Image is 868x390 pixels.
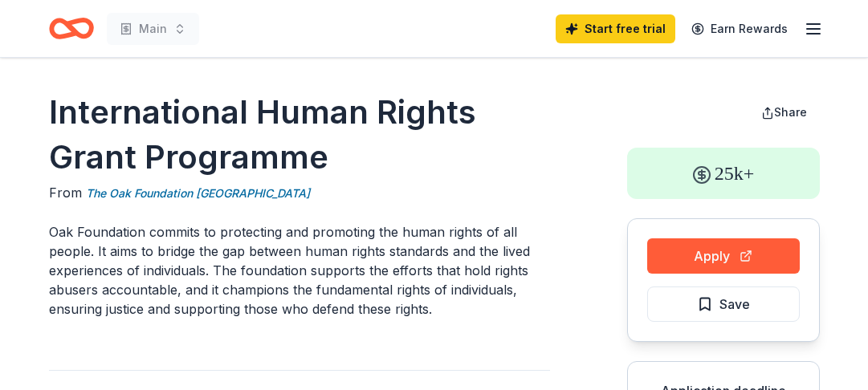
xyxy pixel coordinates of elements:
div: From [49,183,550,203]
button: Save [647,286,800,322]
span: Share [774,105,807,119]
span: Main [139,19,167,39]
a: Home [49,10,94,47]
p: Oak Foundation commits to protecting and promoting the human rights of all people. It aims to bri... [49,222,550,319]
button: Share [748,96,820,128]
div: 25k+ [627,148,820,199]
button: Main [107,13,199,45]
span: Save [719,294,750,315]
a: Earn Rewards [682,14,797,43]
a: The Oak Foundation [GEOGRAPHIC_DATA] [86,184,310,203]
h1: International Human Rights Grant Programme [49,90,550,180]
a: Start free trial [556,14,675,43]
button: Apply [647,238,800,274]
